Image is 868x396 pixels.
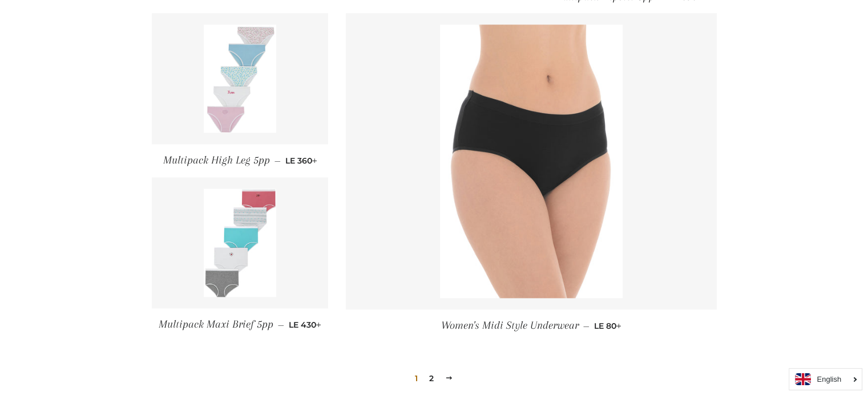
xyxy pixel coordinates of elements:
[285,156,317,166] span: LE 360
[817,375,841,383] i: English
[289,320,321,330] span: LE 430
[152,308,329,341] a: Multipack Maxi Brief 5pp — LE 430
[795,373,856,385] a: English
[274,156,280,166] span: —
[425,370,438,387] a: 2
[152,144,329,177] a: Multipack High Leg 5pp — LE 360
[594,321,621,331] span: LE 80
[583,321,590,331] span: —
[410,370,422,387] span: 1
[163,154,269,166] span: Multipack High Leg 5pp
[278,320,284,330] span: —
[346,309,717,342] a: Women's Midi Style Underwear — LE 80
[159,318,273,330] span: Multipack Maxi Brief 5pp
[441,319,579,332] span: Women's Midi Style Underwear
